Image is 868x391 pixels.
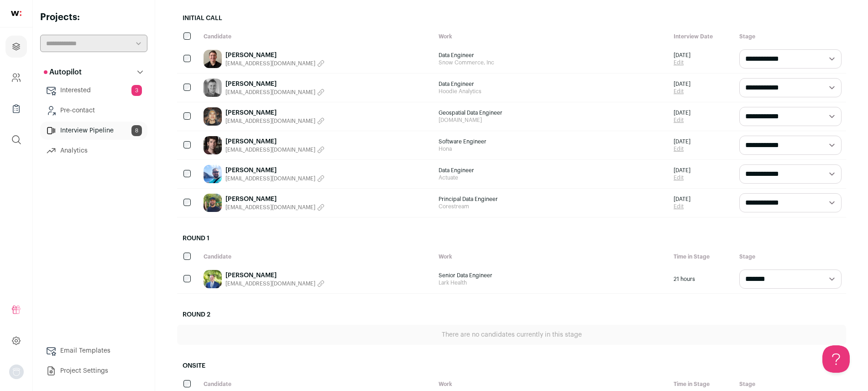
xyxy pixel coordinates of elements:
span: Hoodie Analytics [439,88,664,95]
img: dcee24752c18bbbafee74b5e4f21808a9584b7dd2c907887399733efc03037c0 [204,270,222,288]
a: Pre-contact [40,101,147,120]
h2: Round 2 [177,305,846,325]
span: Data Engineer [439,167,664,174]
a: [PERSON_NAME] [225,166,324,175]
span: Actuate [439,174,664,181]
a: [PERSON_NAME] [225,108,324,117]
button: [EMAIL_ADDRESS][DOMAIN_NAME] [225,117,324,125]
h2: Onsite [177,356,846,376]
div: Time in Stage [669,248,735,265]
div: Candidate [199,248,434,265]
h2: Initial Call [177,8,846,28]
span: [EMAIL_ADDRESS][DOMAIN_NAME] [225,175,315,182]
span: [DATE] [674,80,690,88]
img: 2ad1e4f078ec39efbad5f5c8aad166084ed6498577fa646729ea8f547dc5a3bc.jpg [204,107,222,126]
span: Hona [439,145,664,153]
a: [PERSON_NAME] [225,137,324,146]
img: wellfound-shorthand-0d5821cbd27db2630d0214b213865d53afaa358527fdda9d0ea32b1df1b89c2c.svg [11,11,21,16]
h2: Round 1 [177,228,846,248]
img: afb1e5f55373313f0ff90fce977a4a182fe52f21f1895bee42c83db0d745ef2d.jpg [204,165,222,183]
span: [DATE] [674,138,690,145]
iframe: Help Scout Beacon - Open [822,345,850,373]
a: Projects [5,36,27,58]
span: Geospatial Data Engineer [439,109,664,116]
span: [EMAIL_ADDRESS][DOMAIN_NAME] [225,117,315,125]
a: Edit [674,116,690,124]
span: [DATE] [674,52,690,59]
button: [EMAIL_ADDRESS][DOMAIN_NAME] [225,204,324,211]
span: Principal Data Engineer [439,195,664,203]
a: [PERSON_NAME] [225,195,324,204]
a: Interested3 [40,81,147,100]
a: Edit [674,145,690,153]
span: Corestream [439,203,664,210]
span: 8 [131,125,142,136]
button: [EMAIL_ADDRESS][DOMAIN_NAME] [225,280,324,287]
button: Autopilot [40,63,147,81]
div: Stage [735,248,846,265]
span: [DOMAIN_NAME] [439,116,664,124]
img: a6ffad33f932c1e38b3f5b028fff1b84058723ebc68ca2a69417f5026d0f8dcf.jpg [204,50,222,68]
span: Lark Health [439,279,664,286]
h2: Projects: [40,11,147,24]
span: Snow Commerce, Inc [439,59,664,66]
div: Work [434,248,669,265]
a: Project Settings [40,362,147,380]
button: [EMAIL_ADDRESS][DOMAIN_NAME] [225,89,324,96]
span: [EMAIL_ADDRESS][DOMAIN_NAME] [225,280,315,287]
div: Work [434,28,669,45]
span: Software Engineer [439,138,664,145]
span: Data Engineer [439,80,664,88]
a: Edit [674,203,690,210]
span: [DATE] [674,109,690,116]
a: Edit [674,88,690,95]
button: Open dropdown [9,365,24,379]
span: Data Engineer [439,52,664,59]
a: Interview Pipeline8 [40,122,147,140]
a: Edit [674,59,690,66]
span: [EMAIL_ADDRESS][DOMAIN_NAME] [225,89,315,96]
div: Interview Date [669,28,735,45]
span: Senior Data Engineer [439,272,664,279]
p: Autopilot [44,67,82,78]
a: [PERSON_NAME] [225,79,324,89]
div: There are no candidates currently in this stage [177,325,846,345]
div: Stage [735,28,846,45]
a: Email Templates [40,342,147,360]
button: [EMAIL_ADDRESS][DOMAIN_NAME] [225,175,324,182]
span: [DATE] [674,167,690,174]
span: [EMAIL_ADDRESS][DOMAIN_NAME] [225,204,315,211]
a: Edit [674,174,690,181]
a: Company Lists [5,98,27,120]
img: 3ee910a07d7a367b408e3a68c487977c6812bea71d3a563db3e5073c9c5f8dda.jpg [204,194,222,212]
img: b4ea76dcea9ec154dc3baac72cd3d8e7e1a59516987da35aed1aa5549d823149.jpg [204,136,222,154]
button: [EMAIL_ADDRESS][DOMAIN_NAME] [225,146,324,153]
a: Company and ATS Settings [5,67,27,89]
a: [PERSON_NAME] [225,271,324,280]
div: 21 hours [669,265,735,293]
a: [PERSON_NAME] [225,51,324,60]
a: Analytics [40,142,147,160]
img: nopic.png [9,365,24,379]
span: 3 [131,85,142,96]
img: 68531edce28b86cf796d066e57f92d8e3b2083295dcaab3034244b8c7774c205 [204,79,222,97]
span: [EMAIL_ADDRESS][DOMAIN_NAME] [225,60,315,67]
div: Candidate [199,28,434,45]
button: [EMAIL_ADDRESS][DOMAIN_NAME] [225,60,324,67]
span: [DATE] [674,195,690,203]
span: [EMAIL_ADDRESS][DOMAIN_NAME] [225,146,315,153]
